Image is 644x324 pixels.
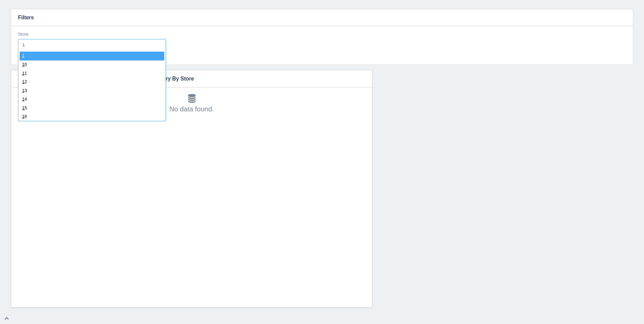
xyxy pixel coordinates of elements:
[22,105,24,110] span: 1
[20,78,164,87] div: 2
[22,79,24,84] span: 1
[20,60,164,69] div: 0
[20,69,164,78] div: 1
[22,62,24,67] span: 1
[22,88,24,93] span: 1
[20,104,164,113] div: 5
[20,87,164,95] div: 3
[20,112,164,121] div: 6
[20,95,164,104] div: 4
[22,96,24,102] span: 1
[22,53,24,58] span: 1
[22,71,24,76] span: 1
[22,114,24,119] span: 1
